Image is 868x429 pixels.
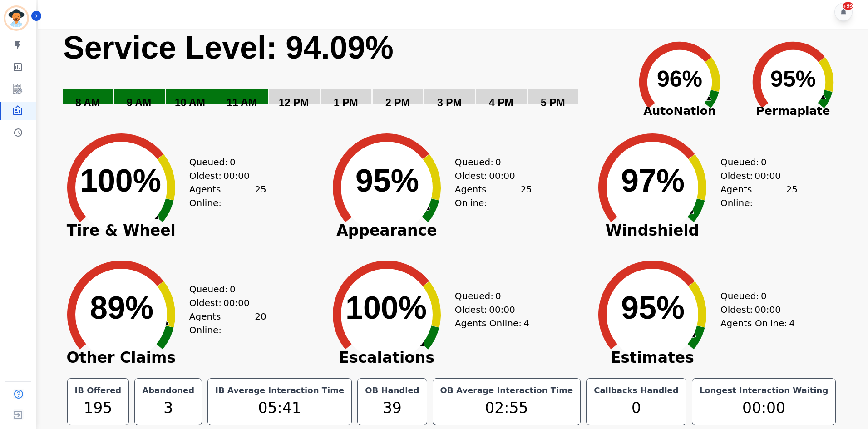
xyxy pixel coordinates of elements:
text: 4 PM [489,97,513,108]
span: 00:00 [489,169,515,182]
span: 0 [761,289,767,303]
div: 02:55 [439,397,575,419]
text: Service Level: 94.09% [63,30,394,65]
div: Oldest: [189,169,257,182]
span: 0 [230,282,236,296]
text: 12 PM [279,97,309,108]
div: 3 [140,397,196,419]
span: 4 [789,316,795,330]
text: 11 AM [227,97,257,108]
div: 0 [592,397,681,419]
span: Tire & Wheel [53,226,189,235]
span: Windshield [584,226,720,235]
span: 25 [520,182,532,210]
div: 05:41 [213,397,346,419]
div: Agents Online: [189,182,266,210]
text: 2 PM [385,97,410,108]
div: IB Offered [73,384,123,397]
text: 96% [657,66,702,92]
div: 00:00 [698,397,830,419]
div: OB Handled [363,384,421,397]
span: AutoNation [623,103,736,120]
div: Queued: [455,289,523,303]
div: Queued: [455,155,523,169]
text: 9 AM [127,97,151,108]
div: Queued: [189,155,257,169]
span: 25 [255,182,266,210]
span: 00:00 [755,169,781,182]
text: 3 PM [437,97,462,108]
text: 97% [621,163,685,198]
span: 00:00 [223,296,250,310]
text: 5 PM [541,97,565,108]
span: 25 [786,182,797,210]
div: Agents Online: [455,316,532,330]
div: Oldest: [720,303,789,316]
div: Longest Interaction Waiting [698,384,830,397]
text: 89% [90,290,153,325]
span: Appearance [319,226,455,235]
div: Queued: [189,282,257,296]
div: Abandoned [140,384,196,397]
span: 00:00 [223,169,250,182]
span: Other Claims [53,353,189,362]
text: 95% [621,290,685,325]
div: Oldest: [455,169,523,182]
div: Oldest: [720,169,789,182]
span: Estimates [584,353,720,362]
text: 100% [80,163,161,198]
text: 8 AM [75,97,100,108]
span: 0 [761,155,767,169]
span: 0 [495,289,501,303]
span: Permaplate [736,103,850,120]
div: Agents Online: [720,182,798,210]
span: 4 [523,316,529,330]
div: IB Average Interaction Time [213,384,346,397]
div: Oldest: [455,303,523,316]
text: 95% [770,66,816,92]
div: 39 [363,397,421,419]
span: 20 [255,310,266,337]
text: 1 PM [334,97,358,108]
img: Bordered avatar [5,7,27,29]
div: OB Average Interaction Time [439,384,575,397]
div: Agents Online: [189,310,266,337]
span: 00:00 [489,303,515,316]
span: 0 [495,155,501,169]
div: Agents Online: [455,182,532,210]
div: +99 [843,2,853,10]
text: 100% [345,290,427,325]
div: Queued: [720,155,789,169]
div: Oldest: [189,296,257,310]
span: 0 [230,155,236,169]
text: 10 AM [175,97,205,108]
span: Escalations [319,353,455,362]
text: 95% [355,163,419,198]
div: Callbacks Handled [592,384,681,397]
div: Agents Online: [720,316,798,330]
span: 00:00 [755,303,781,316]
div: Queued: [720,289,789,303]
div: 195 [73,397,123,419]
svg: Service Level: 0% [62,29,621,122]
